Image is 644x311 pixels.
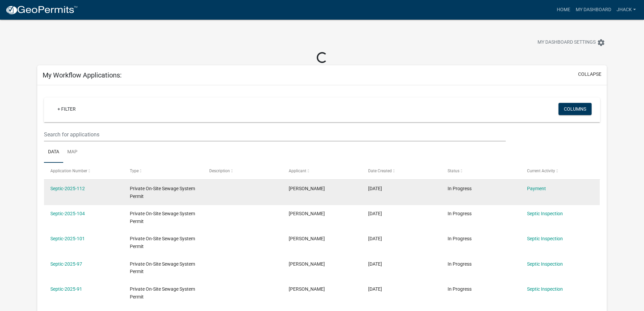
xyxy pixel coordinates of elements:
a: Septic-2025-97 [50,261,82,267]
a: + Filter [52,103,81,115]
span: 08/28/2025 [368,286,382,292]
a: Payment [527,186,546,191]
a: Septic Inspection [527,286,563,292]
datatable-header-cell: Description [203,163,282,179]
span: Application Number [50,169,87,173]
a: Septic-2025-101 [50,236,85,241]
span: Date Created [368,169,392,173]
span: Private On-Site Sewage System Permit [130,261,195,274]
button: My Dashboard Settingssettings [532,36,611,49]
a: Septic Inspection [527,211,563,216]
span: John Hack II [289,186,325,191]
span: Private On-Site Sewage System Permit [130,211,195,224]
span: In Progress [448,186,472,191]
span: John Hack II [289,236,325,241]
i: settings [597,39,605,47]
a: Map [63,141,81,163]
span: 09/18/2025 [368,236,382,241]
span: In Progress [448,211,472,216]
datatable-header-cell: Date Created [362,163,441,179]
span: John Hack II [289,261,325,267]
span: Current Activity [527,169,555,173]
span: Private On-Site Sewage System Permit [130,186,195,199]
span: Applicant [289,169,306,173]
span: John Hack II [289,286,325,292]
span: In Progress [448,286,472,292]
span: Status [448,169,459,173]
span: Private On-Site Sewage System Permit [130,236,195,249]
a: Septic Inspection [527,261,563,267]
span: 09/25/2025 [368,211,382,216]
h5: My Workflow Applications: [43,71,122,79]
datatable-header-cell: Application Number [44,163,123,179]
button: Columns [558,103,592,115]
datatable-header-cell: Current Activity [520,163,600,179]
span: Type [130,169,139,173]
datatable-header-cell: Type [123,163,203,179]
a: Data [44,141,63,163]
a: Home [554,3,573,16]
span: Private On-Site Sewage System Permit [130,286,195,299]
button: collapse [578,71,601,78]
a: My Dashboard [573,3,614,16]
a: Septic-2025-104 [50,211,85,216]
span: In Progress [448,236,472,241]
datatable-header-cell: Status [441,163,520,179]
span: 09/11/2025 [368,261,382,267]
span: Description [209,169,230,173]
a: Septic-2025-112 [50,186,85,191]
a: jhack [614,3,639,16]
span: In Progress [448,261,472,267]
datatable-header-cell: Applicant [282,163,362,179]
span: My Dashboard Settings [538,39,596,47]
a: Septic Inspection [527,236,563,241]
a: Septic-2025-91 [50,286,82,292]
span: 10/06/2025 [368,186,382,191]
input: Search for applications [44,128,505,141]
span: John Hack II [289,211,325,216]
